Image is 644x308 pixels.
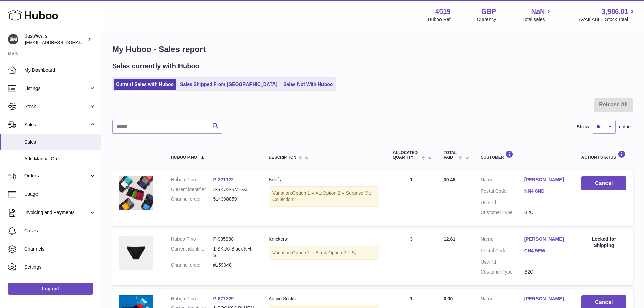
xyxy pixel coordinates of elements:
span: [EMAIL_ADDRESS][DOMAIN_NAME] [25,40,99,45]
a: [PERSON_NAME] [524,295,568,302]
div: Currency [477,16,496,23]
dt: Name [481,176,524,185]
img: 45191717683979.jpg [119,236,153,270]
span: Sales [24,122,89,128]
span: 3,986.01 [602,7,628,16]
span: Usage [24,191,96,197]
dt: Name [481,236,524,244]
span: NaN [531,7,545,16]
span: Cases [24,228,96,234]
span: Huboo P no [171,155,197,160]
dt: Postal Code [481,188,524,196]
a: 3,986.01 AVAILABLE Stock Total [579,7,636,23]
a: CH4 9EW [524,247,568,254]
a: P-321122 [213,177,234,182]
dt: Channel order [171,262,213,268]
a: Sales Shipped From [GEOGRAPHIC_DATA] [177,79,280,90]
span: Total paid [444,151,457,160]
dd: P-985888 [213,236,255,242]
dt: Current identifier [171,246,213,259]
dt: Customer Type [481,269,524,275]
div: Knickers [269,236,379,242]
span: Orders [24,173,89,179]
div: Variation: [269,186,379,207]
span: Stock [24,103,89,110]
dt: User Id [481,259,524,265]
a: P-877729 [213,296,234,301]
span: Settings [24,264,96,270]
dd: 3-SKU3-SME-XL [213,186,255,193]
span: Total sales [522,16,552,23]
h1: My Huboo - Sales report [112,44,633,55]
dt: User Id [481,199,524,206]
a: [PERSON_NAME] [524,176,568,183]
span: My Dashboard [24,67,96,73]
dt: Huboo P no [171,236,213,242]
span: 30.45 [444,177,455,182]
dt: Customer Type [481,209,524,216]
dd: B2C [524,209,568,216]
a: Current Sales with Huboo [114,79,176,90]
span: Listings [24,85,89,92]
dd: B2C [524,269,568,275]
span: ALLOCATED Quantity [393,151,420,160]
span: Option 1 = Black; [292,250,328,255]
button: Cancel [581,176,626,190]
span: 0.00 [444,296,453,301]
div: Action / Status [581,150,626,160]
span: Sales [24,139,96,145]
img: internalAdmin-4519@internal.huboo.com [8,34,18,44]
dt: Name [481,295,524,304]
div: Huboo Ref [428,16,451,23]
dd: #159048 [213,262,255,268]
div: JustWears [25,33,86,46]
span: AVAILABLE Stock Total [579,16,636,23]
a: NaN Total sales [522,7,552,23]
h2: Sales currently with Huboo [112,62,199,71]
a: Log out [8,283,93,295]
a: Sales Not With Huboo [281,79,335,90]
span: Description [269,155,296,160]
strong: GBP [481,7,496,16]
div: Variation: [269,246,379,260]
span: entries [619,124,633,130]
td: 1 [386,170,437,226]
strong: 4519 [435,7,451,16]
div: Briefs [269,176,379,183]
span: Add Manual Order [24,156,96,162]
span: Option 2 = S; [328,250,356,255]
td: 3 [386,229,437,285]
span: 12.81 [444,236,455,242]
dt: Huboo P no [171,295,213,302]
div: Locked for Shipping [581,236,626,249]
span: Invoicing and Payments [24,209,89,216]
label: Show [577,124,589,130]
dt: Current identifier [171,186,213,193]
span: Option 1 = XL; [292,190,323,196]
span: Channels [24,246,96,252]
dd: 514398859 [213,196,255,203]
dt: Channel order [171,196,213,203]
dt: Huboo P no [171,176,213,183]
div: Customer [481,150,568,160]
img: 45191626890073.jpg [119,176,153,210]
dd: 1-SKU6-Black NH-S [213,246,255,259]
a: [PERSON_NAME] [524,236,568,242]
div: Active Socks [269,295,379,302]
a: NN4 6ND [524,188,568,194]
dt: Postal Code [481,247,524,256]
